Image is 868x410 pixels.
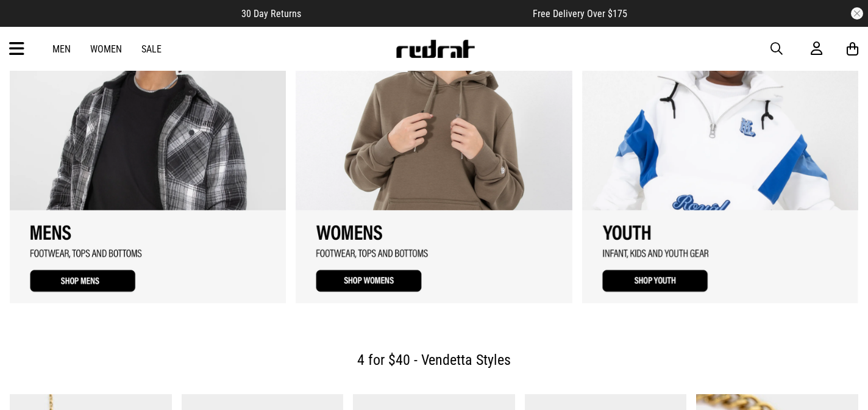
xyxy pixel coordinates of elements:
a: Men [52,43,71,55]
span: 30 Day Returns [241,8,301,20]
img: Redrat logo [395,40,475,58]
button: Open LiveChat chat widget [10,5,46,41]
span: Free Delivery Over $175 [533,8,627,20]
a: Sale [141,43,162,55]
a: Women [90,43,122,55]
iframe: Customer reviews powered by Trustpilot [325,7,508,20]
h2: 4 for $40 - Vendetta Styles [20,348,848,372]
